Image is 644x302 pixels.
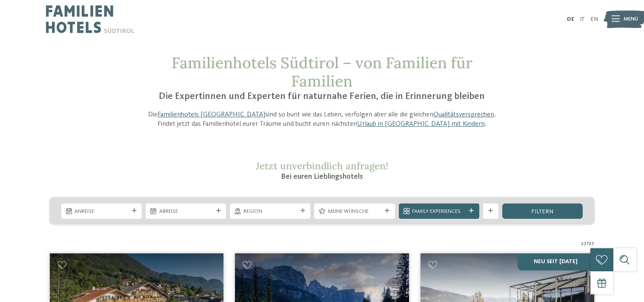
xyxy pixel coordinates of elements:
span: 27 [589,240,594,247]
a: Qualitätsversprechen [433,111,494,118]
a: Familienhotels [GEOGRAPHIC_DATA] [157,111,265,118]
span: Family Experiences [412,208,466,215]
a: IT [580,16,584,22]
span: Bei euren Lieblingshotels [281,173,363,180]
span: Familienhotels Südtirol – von Familien für Familien [172,53,472,91]
a: Urlaub in [GEOGRAPHIC_DATA] mit Kindern [357,121,485,128]
span: Abreise [159,208,213,215]
a: DE [567,16,574,22]
span: Menü [624,15,638,23]
span: Jetzt unverbindlich anfragen! [256,160,388,172]
span: Anreise [74,208,128,215]
span: Meine Wünsche [328,208,381,215]
span: 27 [581,240,587,247]
span: filtern [531,209,553,215]
span: Die Expertinnen und Experten für naturnahe Ferien, die in Erinnerung bleiben [159,92,485,101]
span: Region [243,208,297,215]
span: / [587,240,589,247]
a: EN [590,16,598,22]
p: Die sind so bunt wie das Leben, verfolgen aber alle die gleichen . Findet jetzt das Familienhotel... [140,110,504,129]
